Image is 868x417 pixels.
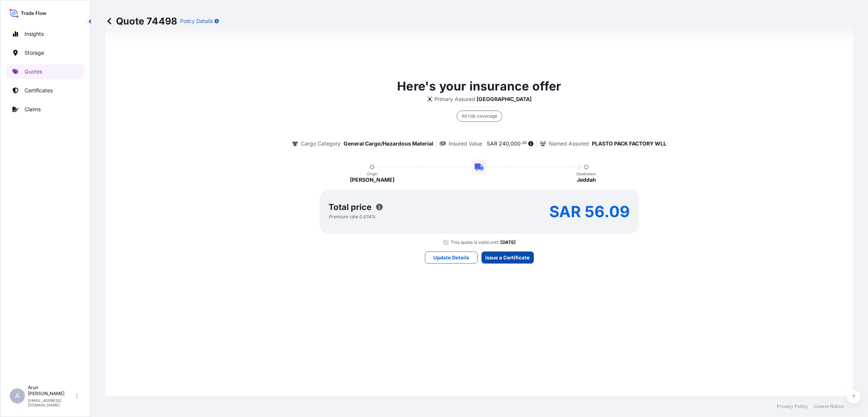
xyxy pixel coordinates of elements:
p: Insured Value [449,140,482,147]
p: PLASTO PACK FACTORY WLL [592,140,666,147]
p: Arun [PERSON_NAME] [28,385,75,397]
p: [DATE] [500,239,516,245]
p: General Cargo/Hazardous Material [344,140,433,147]
p: Cargo Category [301,140,341,147]
p: Jeddah [577,176,596,184]
button: Issue a Certificate [481,251,534,264]
span: 240 [499,141,509,146]
a: Claims [6,102,84,117]
a: Privacy Policy [777,403,808,409]
p: Policy Details [180,17,213,25]
p: Premium rate 0.014 % [329,214,376,220]
p: Primary Assured [434,95,475,103]
p: [EMAIL_ADDRESS][DOMAIN_NAME] [28,398,75,407]
span: 00 [522,142,527,144]
span: , [509,141,510,146]
span: SAR [487,141,497,146]
p: SAR 56.09 [549,205,630,218]
a: Cookie Notice [814,403,844,409]
p: [GEOGRAPHIC_DATA] [477,95,532,103]
div: All risk coverage [457,110,502,122]
a: Insights [6,26,84,41]
p: [PERSON_NAME] [350,176,394,184]
p: Quote 74498 [105,15,177,27]
p: Update Details [433,254,469,261]
p: Named Assured [549,140,589,147]
p: Total price [329,203,371,211]
p: Certificates [24,87,53,94]
p: Quotes [24,68,42,75]
p: Insights [24,30,44,38]
span: 000 [510,141,521,146]
p: Issue a Certificate [485,254,530,261]
button: Update Details [425,251,478,264]
a: Storage [6,45,84,60]
p: Storage [24,49,44,57]
p: Destination [576,172,596,176]
p: This quote is valid until [451,239,499,245]
a: Certificates [6,83,84,98]
a: Quotes [6,64,84,79]
span: . [521,142,522,144]
p: Claims [24,106,41,113]
p: Origin [367,172,377,176]
span: A [15,392,20,400]
p: Here's your insurance offer [397,77,561,95]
